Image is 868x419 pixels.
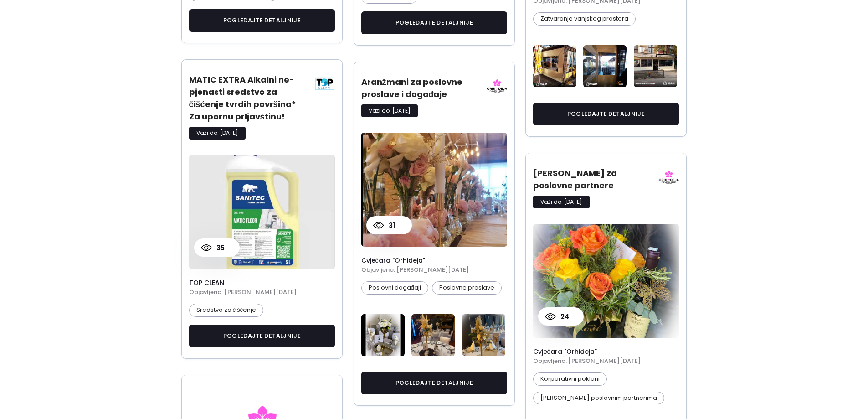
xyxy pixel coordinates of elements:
[189,304,264,316] p: Sredstvo za čiščenje
[189,73,306,123] h3: MATIC EXTRA Alkalni ne-pjenasti sredstvo za čišćenje tvrdih površina* Za upornu prljavštinu!
[533,167,650,191] h3: [PERSON_NAME] za poslovne partnere
[533,12,636,25] p: Zatvaranje vanjskog prostora
[361,11,508,34] button: pogledajte detaljnije
[634,45,677,87] img: Error
[361,257,508,264] h4: Cvjećara "Orhideja"
[533,372,607,385] p: Korporativni pokloni
[361,281,428,294] p: Poslovni događaji
[189,9,335,32] button: pogledajte detaljnije
[189,288,335,297] h5: Objavljeno: [PERSON_NAME][DATE]
[533,348,679,356] h4: Cvjećara "Orhideja"
[373,222,384,229] img: view count
[583,45,627,87] img: Error
[212,243,225,253] p: 35
[545,313,556,320] img: view count
[361,133,508,247] img: product card
[189,279,335,287] h4: TOP CLEAN
[361,76,478,100] h3: Aranžmani za poslovne proslave i događaje
[533,45,576,87] img: Error
[361,314,405,356] img: Error
[189,325,335,347] button: pogledajte detaljnije
[533,196,590,208] p: Važi do: [DATE]
[384,220,395,231] p: 31
[361,265,508,274] h5: Objavljeno: [PERSON_NAME][DATE]
[462,314,505,356] img: Error
[411,314,455,356] img: Error
[533,103,679,125] button: pogledajte detaljnije
[361,372,508,394] button: pogledajte detaljnije
[533,357,679,366] h5: Objavljeno: [PERSON_NAME][DATE]
[189,127,246,140] p: Važi do: [DATE]
[556,311,570,322] p: 24
[201,244,212,251] img: view count
[533,392,664,404] p: [PERSON_NAME] poslovnim partnerima
[432,281,502,294] p: Poslovne proslave
[361,104,418,117] p: Važi do: [DATE]
[533,224,679,338] img: product card
[189,155,335,269] img: product card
